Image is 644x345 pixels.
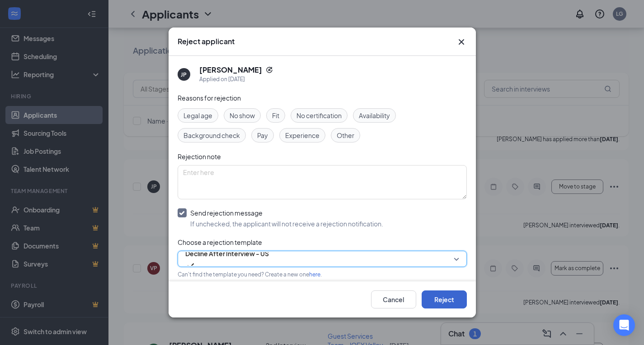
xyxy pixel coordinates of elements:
h3: Reject applicant [178,37,235,46]
span: Can't find the template you need? Create a new one . [178,271,322,278]
svg: Checkmark [185,260,196,271]
span: Experience [285,130,320,140]
span: Choose a rejection template [178,238,262,246]
span: No show [230,110,255,120]
span: Other [337,130,354,140]
div: Open Intercom Messenger [613,314,635,336]
span: Reasons for rejection [178,94,241,102]
span: Pay [257,130,268,140]
span: Legal age [183,110,212,120]
button: Reject [422,290,467,308]
button: Close [456,37,467,47]
span: Rejection note [178,152,221,161]
svg: Reapply [266,66,273,74]
button: Cancel [371,290,416,308]
span: Availability [359,110,390,120]
h5: [PERSON_NAME] [199,65,262,75]
div: Applied on [DATE] [199,75,273,84]
div: JP [181,71,187,78]
span: Decline After Interview - US [185,247,269,260]
span: Fit [272,110,279,120]
a: here [309,271,320,278]
span: Background check [183,130,240,140]
span: No certification [296,110,342,120]
svg: Cross [456,37,467,47]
